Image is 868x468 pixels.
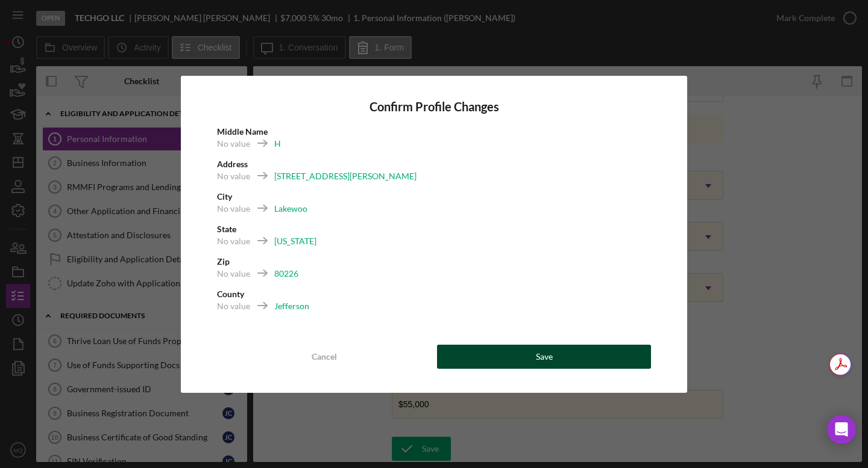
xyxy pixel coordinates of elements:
div: No value [217,170,250,182]
b: State [217,224,236,234]
div: Open Intercom Messenger [827,415,856,444]
div: 80226 [274,268,298,280]
div: Cancel [312,345,337,369]
b: Address [217,159,248,169]
div: No value [217,235,250,247]
div: [US_STATE] [274,235,316,247]
b: County [217,289,244,299]
b: Zip [217,256,230,266]
div: Jefferson [274,300,309,312]
b: City [217,191,232,202]
div: Save [536,345,553,369]
div: No value [217,268,250,280]
div: No value [217,203,250,215]
button: Save [437,345,651,369]
div: No value [217,138,250,150]
button: Cancel [217,345,431,369]
div: Lakewoo [274,203,307,215]
h4: Confirm Profile Changes [217,100,651,114]
div: No value [217,300,250,312]
div: [STREET_ADDRESS][PERSON_NAME] [274,170,417,182]
b: Middle Name [217,126,268,137]
div: H [274,138,281,150]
